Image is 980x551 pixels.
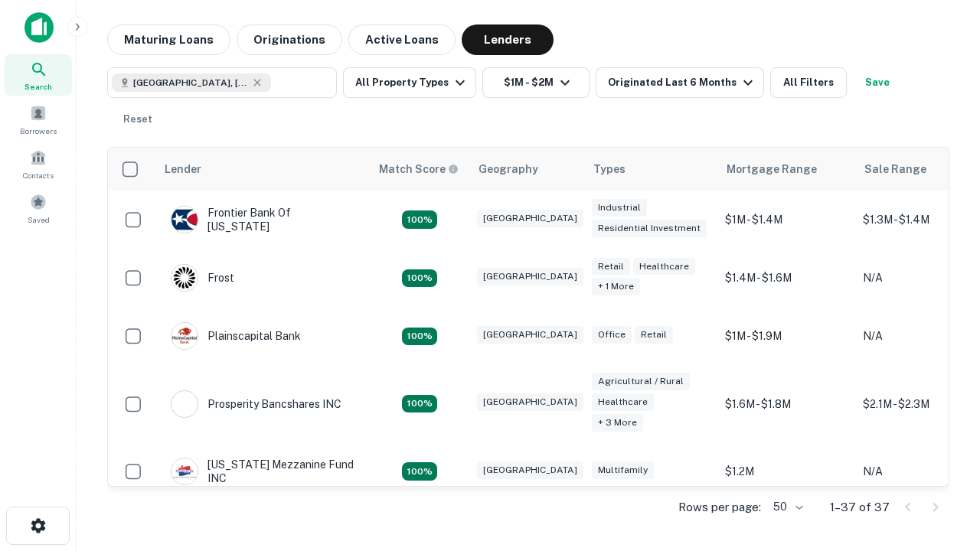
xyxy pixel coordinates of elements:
div: Lender [165,160,201,178]
div: + 1 more [592,278,640,295]
div: Sale Range [864,160,926,178]
button: Originated Last 6 Months [596,67,764,98]
button: Maturing Loans [107,24,230,55]
h6: Match Score [379,161,456,178]
div: [GEOGRAPHIC_DATA] [477,393,583,411]
td: $1.4M - $1.6M [717,249,855,307]
div: Retail [635,326,673,344]
div: 50 [767,496,805,518]
div: Mortgage Range [727,160,817,178]
button: All Property Types [343,67,476,98]
div: Matching Properties: 4, hasApolloMatch: undefined [402,328,437,346]
th: Types [584,148,717,191]
a: Contacts [5,143,72,184]
th: Lender [155,148,370,191]
div: Healthcare [633,258,695,275]
td: $1.6M - $1.8M [717,365,855,442]
p: 1–37 of 37 [830,498,890,517]
div: Prosperity Bancshares INC [171,390,341,418]
span: Search [24,80,52,93]
div: Residential Investment [592,220,707,237]
img: picture [171,458,198,484]
div: [GEOGRAPHIC_DATA] [477,326,583,344]
div: Agricultural / Rural [592,373,690,390]
div: [GEOGRAPHIC_DATA] [477,461,583,479]
span: Contacts [23,169,54,181]
th: Mortgage Range [717,148,855,191]
div: Geography [479,160,538,178]
div: Multifamily [592,461,654,479]
div: Healthcare [592,393,654,411]
div: Matching Properties: 4, hasApolloMatch: undefined [402,269,437,288]
div: + 3 more [592,414,643,432]
div: Originated Last 6 Months [608,73,757,92]
button: Originations [237,24,342,55]
div: Frost [171,264,234,292]
img: picture [171,265,198,291]
div: Capitalize uses an advanced AI algorithm to match your search with the best lender. The match sco... [379,161,459,178]
p: Rows per page: [678,498,761,517]
div: Matching Properties: 4, hasApolloMatch: undefined [402,210,437,229]
iframe: Chat Widget [903,380,980,453]
span: Saved [28,214,50,226]
img: picture [171,391,198,417]
a: Search [5,54,72,96]
button: Lenders [462,24,554,55]
div: Office [592,326,632,344]
button: Active Loans [348,24,456,55]
div: Retail [592,258,630,275]
button: $1M - $2M [482,67,590,98]
div: Types [593,160,626,178]
span: Borrowers [20,125,57,137]
div: Matching Properties: 6, hasApolloMatch: undefined [402,395,437,413]
div: Frontier Bank Of [US_STATE] [171,206,354,233]
button: Reset [113,104,162,135]
div: Plainscapital Bank [171,322,301,350]
td: $1.2M [717,442,855,500]
button: Save your search to get updates of matches that match your search criteria. [853,67,902,98]
td: $1M - $1.4M [717,191,855,249]
div: [GEOGRAPHIC_DATA] [477,268,583,285]
div: Industrial [592,199,647,217]
a: Borrowers [5,99,72,140]
th: Capitalize uses an advanced AI algorithm to match your search with the best lender. The match sco... [370,148,469,191]
button: All Filters [770,67,847,98]
div: [GEOGRAPHIC_DATA] [477,210,583,227]
div: Matching Properties: 5, hasApolloMatch: undefined [402,462,437,481]
div: [US_STATE] Mezzanine Fund INC [171,458,354,485]
td: $1M - $1.9M [717,307,855,365]
img: capitalize-icon.png [24,12,54,43]
img: picture [171,323,198,349]
span: [GEOGRAPHIC_DATA], [GEOGRAPHIC_DATA], [GEOGRAPHIC_DATA] [133,76,248,90]
a: Saved [5,187,72,229]
th: Geography [469,148,584,191]
img: picture [171,207,198,233]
